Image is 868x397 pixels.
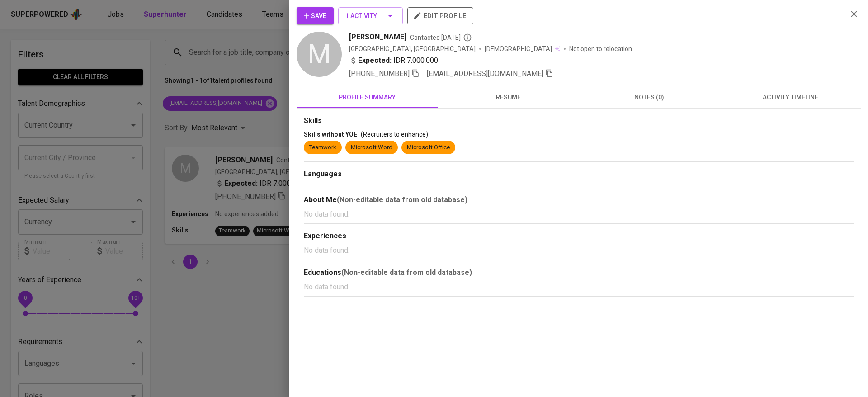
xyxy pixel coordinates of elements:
[338,7,403,24] button: 1 Activity
[349,44,476,53] div: [GEOGRAPHIC_DATA], [GEOGRAPHIC_DATA]
[304,169,854,180] div: Languages
[361,131,428,138] span: (Recruiters to enhance)
[304,209,854,220] p: No data found.
[304,116,854,126] div: Skills
[304,131,357,138] span: Skills without YOE
[341,268,472,277] b: (Non-editable data from old database)
[304,245,854,256] p: No data found.
[427,69,543,78] span: [EMAIL_ADDRESS][DOMAIN_NAME]
[304,10,326,22] span: Save
[415,10,466,22] span: edit profile
[485,44,553,53] span: [DEMOGRAPHIC_DATA]
[410,33,472,42] span: Contacted [DATE]
[337,195,467,204] b: (Non-editable data from old database)
[304,194,854,205] div: About Me
[349,32,406,43] span: [PERSON_NAME]
[345,10,396,22] span: 1 Activity
[569,44,632,53] p: Not open to relocation
[358,55,392,66] b: Expected:
[407,7,473,24] button: edit profile
[351,143,392,152] div: Microsoft Word
[297,7,334,24] button: Save
[304,282,854,293] p: No data found.
[349,69,410,78] span: [PHONE_NUMBER]
[407,12,473,19] a: edit profile
[725,92,855,103] span: activity timeline
[304,267,854,278] div: Educations
[297,32,342,77] div: M
[584,92,714,103] span: notes (0)
[302,92,432,103] span: profile summary
[349,55,438,66] div: IDR 7.000.000
[304,231,854,241] div: Experiences
[443,92,573,103] span: resume
[309,143,336,152] div: Teamwork
[407,143,450,152] div: Microsoft Office
[463,33,472,42] svg: By Batam recruiter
